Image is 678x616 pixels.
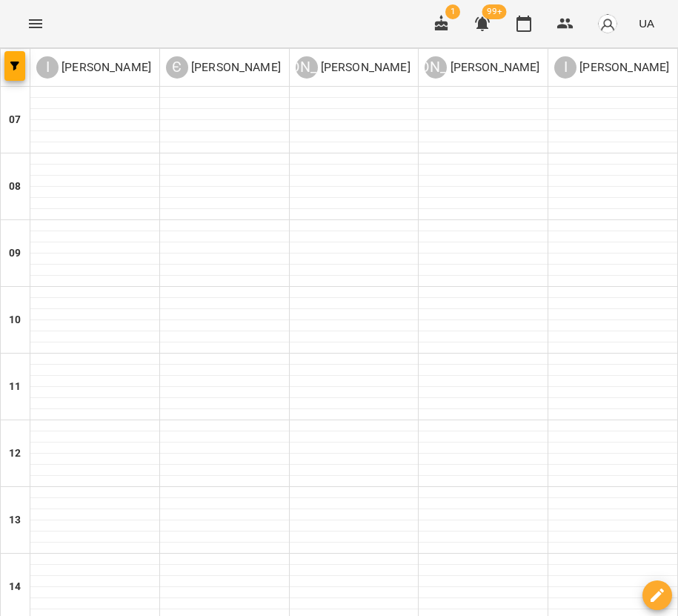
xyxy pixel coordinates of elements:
[9,312,21,328] h6: 10
[425,56,539,79] a: [PERSON_NAME] [PERSON_NAME]
[639,16,654,31] span: UA
[166,56,281,79] a: Є [PERSON_NAME]
[9,379,21,395] h6: 11
[296,56,318,79] div: [PERSON_NAME]
[9,446,21,462] h6: 12
[597,13,618,34] img: avatar_s.png
[445,4,460,19] span: 1
[318,59,411,76] p: [PERSON_NAME]
[482,4,507,19] span: 99+
[36,56,151,79] div: Інна Фортунатова
[59,59,151,76] p: [PERSON_NAME]
[554,56,669,79] div: Ірина Демидюк
[188,59,281,76] p: [PERSON_NAME]
[18,6,53,42] button: Menu
[36,56,59,79] div: І
[36,56,151,79] a: І [PERSON_NAME]
[554,56,669,79] a: І [PERSON_NAME]
[296,56,411,79] a: [PERSON_NAME] [PERSON_NAME]
[425,56,447,79] div: [PERSON_NAME]
[9,512,21,529] h6: 13
[554,56,576,79] div: І
[9,245,21,262] h6: 09
[447,59,539,76] p: [PERSON_NAME]
[9,579,21,595] h6: 14
[166,56,281,79] div: Єлизавета Красильникова
[633,10,660,37] button: UA
[166,56,188,79] div: Є
[576,59,669,76] p: [PERSON_NAME]
[9,179,21,195] h6: 08
[425,56,539,79] div: Юлія Драгомощенко
[9,112,21,128] h6: 07
[296,56,411,79] div: Анна Лозінська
